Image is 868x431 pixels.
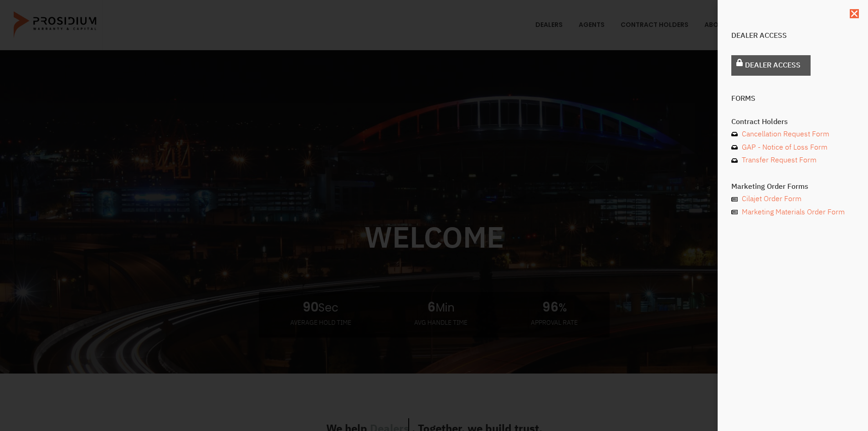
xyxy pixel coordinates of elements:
[731,154,854,167] a: Transfer Request Form
[731,183,854,190] h4: Marketing Order Forms
[740,192,801,206] span: Cilajet Order Form
[745,59,801,72] span: Dealer Access
[731,141,854,154] a: GAP - Notice of Loss Form
[740,128,829,141] span: Cancellation Request Form
[731,192,854,206] a: Cilajet Order Form
[740,141,827,154] span: GAP - Notice of Loss Form
[731,55,811,76] a: Dealer Access
[731,32,854,39] h4: Dealer Access
[731,128,854,141] a: Cancellation Request Form
[731,95,854,102] h4: Forms
[740,154,817,167] span: Transfer Request Form
[731,206,854,219] a: Marketing Materials Order Form
[740,206,845,219] span: Marketing Materials Order Form
[731,118,854,125] h4: Contract Holders
[850,9,859,18] a: Close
